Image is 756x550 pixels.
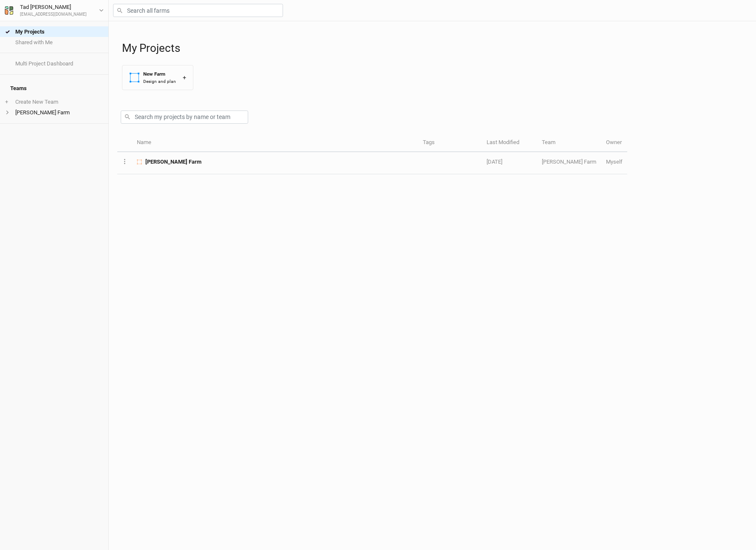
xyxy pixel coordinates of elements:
h1: My Projects [122,42,748,55]
th: Tags [418,134,482,152]
th: Name [132,134,418,152]
span: Cadwell Farm [145,158,201,166]
input: Search my projects by name or team [121,111,248,124]
span: Oct 13, 2025 3:59 PM [487,159,502,165]
div: New Farm [143,71,176,78]
input: Search all farms [113,4,283,17]
div: + [183,73,186,82]
div: Design and plan [143,78,176,85]
span: + [5,99,8,105]
th: Owner [601,134,627,152]
div: [EMAIL_ADDRESS][DOMAIN_NAME] [20,11,87,18]
div: Tad [PERSON_NAME] [20,3,87,11]
td: [PERSON_NAME] Farm [537,152,601,174]
button: Tad [PERSON_NAME][EMAIL_ADDRESS][DOMAIN_NAME] [4,3,104,18]
span: tad@larklea.com [606,159,623,165]
h4: Teams [5,80,103,97]
th: Last Modified [482,134,537,152]
button: New FarmDesign and plan+ [122,65,193,90]
th: Team [537,134,601,152]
